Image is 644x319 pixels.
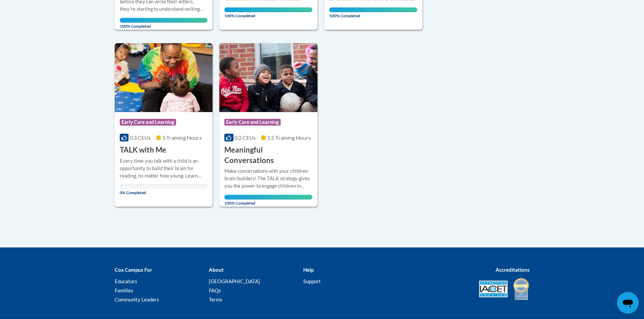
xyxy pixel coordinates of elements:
b: Help [303,267,314,273]
span: 100% Completed [329,7,417,18]
iframe: Button to launch messaging window [617,292,639,314]
div: Your progress [120,18,208,23]
div: Your progress [329,7,417,12]
span: 100% Completed [224,195,312,206]
a: [GEOGRAPHIC_DATA] [209,278,260,284]
span: Early Care and Learning [120,119,176,126]
a: Terms [209,296,222,302]
a: Educators [115,278,137,284]
span: 0.2 CEUs [234,134,256,141]
a: FAQs [209,287,221,293]
div: Your progress [224,7,312,12]
span: 3 Training Hours [162,134,202,141]
span: 1.5 Training Hours [267,134,311,141]
h3: TALK with Me [120,145,166,155]
a: Support [303,278,321,284]
img: Accredited IACET® Provider [479,281,508,297]
div: Your progress [224,195,312,200]
span: 100% Completed [120,18,208,29]
a: Families [115,287,133,293]
h3: Meaningful Conversations [224,145,312,166]
b: Cox Campus For [115,267,152,273]
span: 100% Completed [224,7,312,18]
a: Course LogoEarly Care and Learning0.3 CEUs3 Training Hours TALK with MeEvery time you talk with a... [115,43,213,207]
a: Course LogoEarly Care and Learning0.2 CEUs1.5 Training Hours Meaningful ConversationsMake convers... [219,43,317,207]
img: Course Logo [115,43,213,112]
b: About [209,267,224,273]
a: Community Leaders [115,296,159,302]
span: 0.3 CEUs [130,134,151,141]
img: IDA® Accredited [513,277,530,301]
img: Course Logo [219,43,317,112]
div: Make conversations with your children brain-builders! The TALK strategy gives you the power to en... [224,167,312,190]
span: Early Care and Learning [224,119,281,126]
b: Accreditations [496,267,530,273]
div: Every time you talk with a child is an opportunity to build their brain for reading, no matter ho... [120,157,208,180]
